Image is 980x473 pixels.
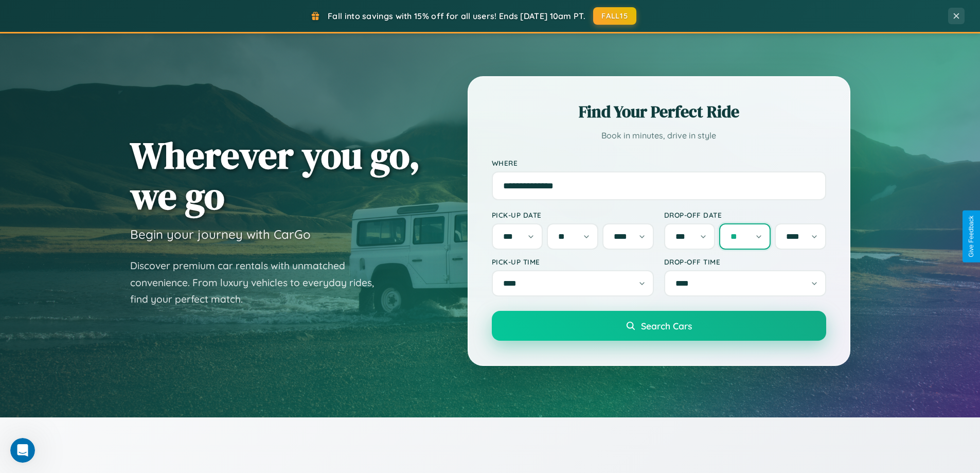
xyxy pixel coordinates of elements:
[641,320,692,331] span: Search Cars
[664,211,826,219] label: Drop-off Date
[492,100,826,123] h2: Find Your Perfect Ride
[492,257,654,266] label: Pick-up Time
[130,257,387,308] p: Discover premium car rentals with unmatched convenience. From luxury vehicles to everyday rides, ...
[492,159,826,167] label: Where
[664,257,826,266] label: Drop-off Time
[130,226,311,242] h3: Begin your journey with CarGo
[130,135,420,216] h1: Wherever you go, we go
[492,128,826,143] p: Book in minutes, drive in style
[593,7,636,25] button: FALL15
[492,211,654,219] label: Pick-up Date
[968,216,975,257] div: Give Feedback
[492,311,826,341] button: Search Cars
[10,438,35,463] iframe: Intercom live chat
[328,11,585,21] span: Fall into savings with 15% off for all users! Ends [DATE] 10am PT.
